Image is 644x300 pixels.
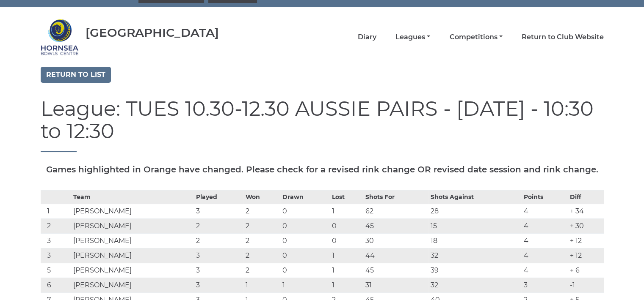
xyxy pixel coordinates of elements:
td: 1 [243,278,280,292]
a: Diary [358,33,376,42]
td: [PERSON_NAME] [71,218,194,233]
th: Won [243,190,280,204]
td: 62 [363,204,428,218]
td: 2 [194,233,244,248]
td: 2 [243,248,280,263]
td: 2 [243,233,280,248]
td: [PERSON_NAME] [71,263,194,278]
th: Diff [568,190,603,204]
td: + 30 [568,218,603,233]
td: 4 [522,248,568,263]
td: 0 [280,204,330,218]
td: 39 [428,263,521,278]
td: 0 [280,263,330,278]
td: 1 [280,278,330,292]
th: Played [194,190,244,204]
img: Hornsea Bowls Centre [41,18,79,56]
td: 1 [41,204,71,218]
th: Drawn [280,190,330,204]
td: 1 [330,278,363,292]
td: 0 [330,233,363,248]
td: 45 [363,218,428,233]
td: 3 [41,248,71,263]
td: 30 [363,233,428,248]
td: 3 [194,204,244,218]
td: 0 [280,248,330,263]
td: 2 [243,218,280,233]
td: [PERSON_NAME] [71,233,194,248]
a: Competitions [449,33,502,42]
td: + 6 [568,263,603,278]
td: 0 [280,233,330,248]
td: [PERSON_NAME] [71,278,194,292]
td: 4 [522,218,568,233]
td: 0 [330,218,363,233]
th: Shots Against [428,190,521,204]
td: 1 [330,248,363,263]
td: 32 [428,248,521,263]
td: 44 [363,248,428,263]
td: 28 [428,204,521,218]
td: 5 [41,263,71,278]
td: 18 [428,233,521,248]
td: [PERSON_NAME] [71,248,194,263]
a: Return to list [41,67,111,83]
div: [GEOGRAPHIC_DATA] [86,26,219,39]
th: Points [522,190,568,204]
a: Leagues [395,33,430,42]
td: 45 [363,263,428,278]
td: 3 [194,263,244,278]
td: 2 [243,263,280,278]
h5: Games highlighted in Orange have changed. Please check for a revised rink change OR revised date ... [41,165,604,174]
td: 0 [280,218,330,233]
td: 2 [243,204,280,218]
td: 31 [363,278,428,292]
td: 1 [330,263,363,278]
th: Shots For [363,190,428,204]
h1: League: TUES 10.30-12.30 AUSSIE PAIRS - [DATE] - 10:30 to 12:30 [41,98,604,152]
td: 3 [194,278,244,292]
td: + 12 [568,233,603,248]
td: 15 [428,218,521,233]
td: 4 [522,204,568,218]
td: 2 [194,218,244,233]
td: 3 [194,248,244,263]
a: Return to Club Website [522,33,604,42]
th: Lost [330,190,363,204]
td: 3 [41,233,71,248]
td: 4 [522,263,568,278]
td: -1 [568,278,603,292]
td: + 34 [568,204,603,218]
td: 6 [41,278,71,292]
td: 4 [522,233,568,248]
td: [PERSON_NAME] [71,204,194,218]
td: 32 [428,278,521,292]
td: 2 [41,218,71,233]
td: + 12 [568,248,603,263]
th: Team [71,190,194,204]
td: 3 [522,278,568,292]
td: 1 [330,204,363,218]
